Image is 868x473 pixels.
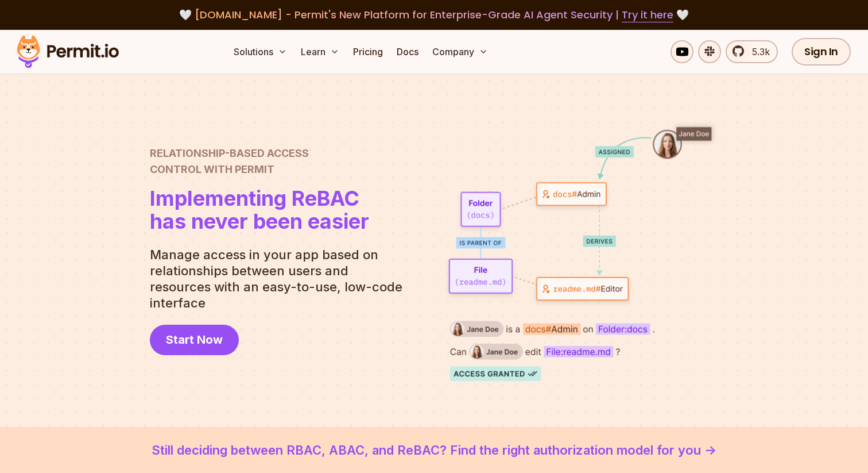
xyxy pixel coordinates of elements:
[622,7,673,22] a: Try it here
[28,7,840,23] div: 🤍 🤍
[150,187,369,233] h1: has never been easier
[166,332,223,348] span: Start Now
[195,7,673,22] span: [DOMAIN_NAME] - Permit's New Platform for Enterprise-Grade AI Agent Security |
[150,145,369,161] span: Relationship-Based Access
[792,38,851,66] a: Sign In
[296,40,344,63] button: Learn
[150,325,239,355] a: Start Now
[428,40,493,63] button: Company
[726,40,778,63] a: 5.3k
[348,40,387,63] a: Pricing
[745,45,770,59] span: 5.3k
[392,40,423,63] a: Docs
[150,145,369,178] h2: Control with Permit
[150,247,412,311] p: Manage access in your app based on relationships between users and resources with an easy-to-use,...
[11,32,124,71] img: Permit logo
[28,441,840,460] a: Still deciding between RBAC, ABAC, and ReBAC? Find the right authorization model for you ->
[229,40,292,63] button: Solutions
[150,187,369,210] span: Implementing ReBAC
